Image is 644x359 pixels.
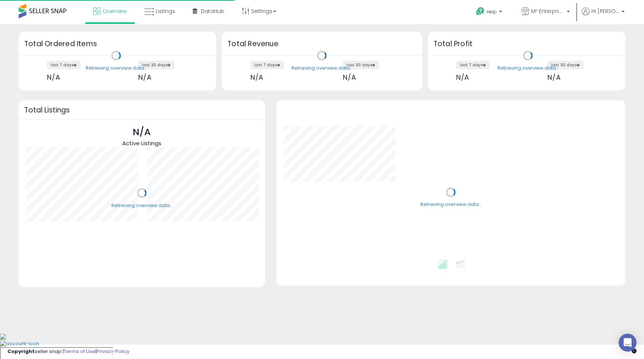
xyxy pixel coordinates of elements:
[156,7,175,15] span: Listings
[591,7,619,15] span: Hi [PERSON_NAME]
[470,1,509,24] a: Help
[531,7,565,15] span: M² Enterprises
[498,65,558,72] div: Retrieving overview data..
[111,202,172,209] div: Retrieving overview data..
[102,7,127,15] span: Overview
[582,7,625,24] a: Hi [PERSON_NAME]
[86,65,146,72] div: Retrieving overview data..
[291,65,352,72] div: Retrieving overview data..
[487,9,497,15] span: Help
[201,7,224,15] span: DataHub
[420,201,481,208] div: Retrieving overview data..
[619,334,637,352] div: Open Intercom Messenger
[476,7,485,16] i: Get Help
